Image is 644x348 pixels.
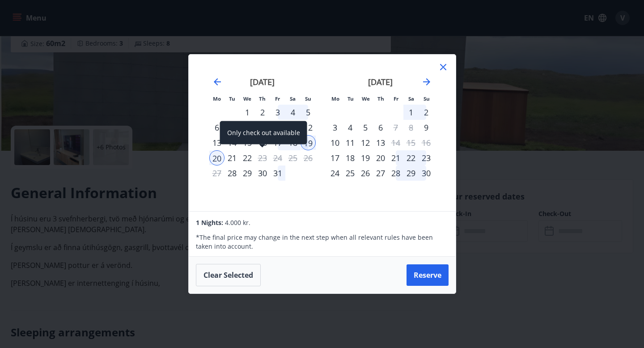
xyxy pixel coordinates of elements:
td: Not available. Saturday, November 8, 2025 [403,120,419,135]
td: Choose Thursday, November 20, 2025 as your check-out date. It’s available. [373,150,388,166]
td: Not available. Sunday, November 16, 2025 [419,135,434,150]
div: Only check in available [225,166,240,181]
div: Only check out available [388,120,403,135]
td: Choose Friday, November 28, 2025 as your check-out date. It’s available. [388,166,403,181]
td: Choose Tuesday, October 21, 2025 as your check-out date. It’s available. [225,150,240,166]
div: 6 [209,120,225,135]
div: 21 [388,150,403,166]
div: 13 [373,135,388,150]
div: 4 [343,120,358,135]
button: Clear selected [196,264,261,286]
td: Choose Wednesday, November 12, 2025 as your check-out date. It’s available. [358,135,373,150]
td: Choose Wednesday, October 8, 2025 as your check-out date. It’s available. [240,120,255,135]
td: Choose Sunday, November 23, 2025 as your check-out date. It’s available. [419,150,434,166]
div: 27 [373,166,388,181]
td: Selected as end date. Monday, October 20, 2025 [209,150,225,166]
td: Choose Saturday, November 22, 2025 as your check-out date. It’s available. [403,150,419,166]
td: Choose Wednesday, October 29, 2025 as your check-out date. It’s available. [240,166,255,181]
td: Choose Friday, October 10, 2025 as your check-out date. It’s available. [270,120,285,135]
small: Mo [331,95,339,102]
small: Mo [213,95,221,102]
div: 29 [240,166,255,181]
td: Choose Thursday, October 9, 2025 as your check-out date. It’s available. [255,120,270,135]
td: Choose Monday, November 3, 2025 as your check-out date. It’s available. [327,120,343,135]
td: Choose Sunday, October 5, 2025 as your check-out date. It’s available. [301,105,316,120]
div: 20 [209,150,225,166]
small: We [362,95,370,102]
td: Selected as start date. Sunday, October 19, 2025 [301,135,316,150]
div: 5 [301,105,316,120]
td: Choose Monday, November 17, 2025 as your check-out date. It’s available. [327,150,343,166]
small: Su [305,95,311,102]
div: 20 [373,150,388,166]
small: Fr [394,95,398,102]
td: Choose Monday, October 6, 2025 as your check-out date. It’s available. [209,120,225,135]
td: Choose Wednesday, October 22, 2025 as your check-out date. It’s available. [240,150,255,166]
td: Choose Saturday, November 1, 2025 as your check-out date. It’s available. [403,105,419,120]
small: Tu [229,95,235,102]
small: Sa [408,95,414,102]
div: Only check in available [419,120,434,135]
span: 1 Nights: [196,218,223,227]
div: 30 [255,166,270,181]
td: Choose Thursday, November 13, 2025 as your check-out date. It’s available. [373,135,388,150]
td: Choose Friday, November 7, 2025 as your check-out date. It’s available. [388,120,403,135]
td: Not available. Saturday, November 15, 2025 [403,135,419,150]
div: Only check in available [301,120,316,135]
td: Choose Thursday, October 30, 2025 as your check-out date. It’s available. [255,166,270,181]
div: 8 [240,120,255,135]
div: Calendar [199,65,445,200]
td: Choose Sunday, October 12, 2025 as your check-out date. It’s available. [301,120,316,135]
td: Choose Wednesday, October 1, 2025 as your check-out date. It’s available. [240,105,255,120]
div: 29 [403,166,419,181]
div: Only check out available [220,121,307,144]
div: 19 [301,135,316,150]
strong: [DATE] [368,76,393,87]
div: 19 [358,150,373,166]
div: 22 [240,150,255,166]
div: 3 [270,105,285,120]
td: Choose Friday, October 3, 2025 as your check-out date. It’s available. [270,105,285,120]
small: Th [377,95,384,102]
td: Choose Wednesday, November 5, 2025 as your check-out date. It’s available. [358,120,373,135]
div: Move forward to switch to the next month. [421,76,432,87]
td: Not available. Saturday, October 11, 2025 [285,120,301,135]
td: Not available. Saturday, October 25, 2025 [285,150,301,166]
div: 11 [343,135,358,150]
p: * The final price may change in the next step when all relevant rules have been taken into account. [196,233,448,251]
td: Choose Tuesday, November 11, 2025 as your check-out date. It’s available. [343,135,358,150]
td: Choose Sunday, November 9, 2025 as your check-out date. It’s available. [419,120,434,135]
small: Th [259,95,266,102]
div: Only check out available [255,150,270,166]
td: Choose Thursday, November 6, 2025 as your check-out date. It’s available. [373,120,388,135]
small: We [243,95,251,102]
div: 4 [285,105,301,120]
div: 7 [225,120,240,135]
div: 30 [419,166,434,181]
td: Choose Monday, October 13, 2025 as your check-out date. It’s available. [209,135,225,150]
td: Choose Sunday, November 30, 2025 as your check-out date. It’s available. [419,166,434,181]
td: Choose Saturday, November 29, 2025 as your check-out date. It’s available. [403,166,419,181]
td: Not available. Monday, October 27, 2025 [209,166,225,181]
strong: [DATE] [250,76,275,87]
div: 5 [358,120,373,135]
button: Reserve [407,264,449,286]
td: Choose Monday, November 24, 2025 as your check-out date. It’s available. [327,166,343,181]
div: 25 [343,166,358,181]
div: 24 [327,166,343,181]
small: Su [424,95,430,102]
td: Choose Sunday, November 2, 2025 as your check-out date. It’s available. [419,105,434,120]
td: Not available. Sunday, October 26, 2025 [301,150,316,166]
div: 3 [327,120,343,135]
td: Choose Monday, November 10, 2025 as your check-out date. It’s available. [327,135,343,150]
td: Not available. Friday, October 24, 2025 [270,150,285,166]
span: 4.000 kr. [225,218,250,227]
small: Sa [290,95,296,102]
div: 22 [403,150,419,166]
td: Choose Tuesday, November 4, 2025 as your check-out date. It’s available. [343,120,358,135]
td: Choose Thursday, November 27, 2025 as your check-out date. It’s available. [373,166,388,181]
td: Choose Thursday, October 2, 2025 as your check-out date. It’s available. [255,105,270,120]
td: Choose Wednesday, November 19, 2025 as your check-out date. It’s available. [358,150,373,166]
td: Choose Thursday, October 23, 2025 as your check-out date. It’s available. [255,150,270,166]
div: 9 [255,120,270,135]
